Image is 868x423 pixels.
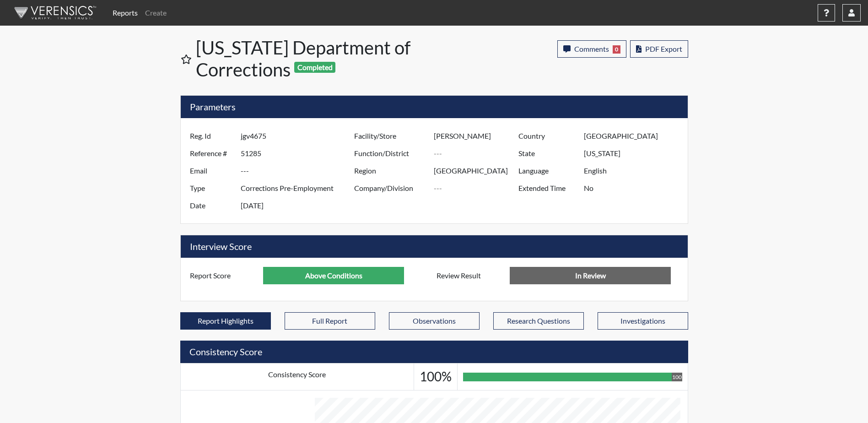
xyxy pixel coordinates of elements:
input: --- [434,145,521,162]
input: --- [584,127,685,145]
input: --- [434,179,521,197]
h5: Interview Score [181,235,688,258]
button: Full Report [285,312,375,330]
button: PDF Export [630,40,688,58]
button: Report Highlights [180,312,271,330]
span: PDF Export [645,44,682,53]
label: Reg. Id [183,127,241,145]
button: Observations [389,312,480,330]
label: Type [183,179,241,197]
input: No Decision [510,267,671,284]
input: --- [241,127,356,145]
h5: Parameters [181,96,688,118]
input: --- [241,145,356,162]
input: --- [241,162,356,179]
button: Comments0 [557,40,626,58]
label: Date [183,197,241,214]
label: Company/Division [347,179,434,197]
label: Extended Time [512,179,584,197]
label: State [512,145,584,162]
label: Report Score [183,267,264,284]
a: Reports [109,4,141,22]
input: --- [241,179,356,197]
label: Reference # [183,145,241,162]
input: --- [584,179,685,197]
h1: [US_STATE] Department of Corrections [196,37,435,81]
input: --- [241,197,356,214]
td: Consistency Score [180,363,414,390]
span: 0 [613,45,620,54]
input: --- [584,145,685,162]
h3: 100% [420,369,452,385]
label: Country [512,127,584,145]
a: Create [141,4,170,22]
label: Region [347,162,434,179]
label: Facility/Store [347,127,434,145]
input: --- [263,267,404,284]
button: Research Questions [493,312,584,330]
h5: Consistency Score [180,341,688,363]
input: --- [584,162,685,179]
span: Comments [574,44,609,53]
label: Function/District [347,145,434,162]
div: 100 [672,373,682,381]
span: Completed [294,62,335,73]
input: --- [434,127,521,145]
label: Language [512,162,584,179]
input: --- [434,162,521,179]
label: Email [183,162,241,179]
label: Review Result [430,267,510,284]
button: Investigations [598,312,688,330]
